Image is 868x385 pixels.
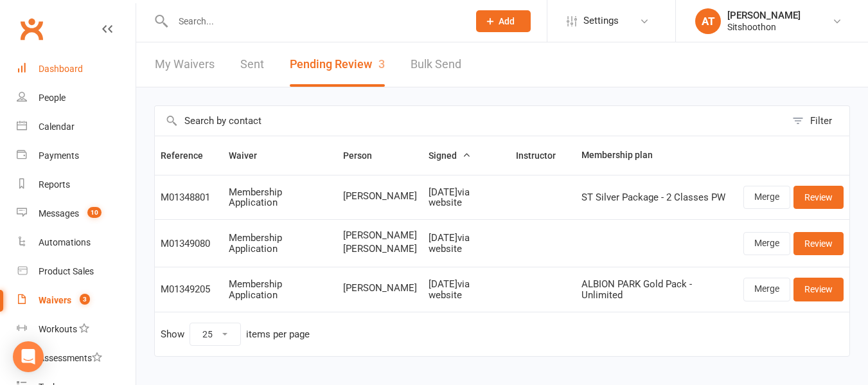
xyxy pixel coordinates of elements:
[229,148,271,163] button: Waiver
[743,232,790,255] a: Merge
[240,42,264,87] a: Sent
[343,230,417,241] span: [PERSON_NAME]
[343,244,417,255] span: [PERSON_NAME]
[161,323,310,346] div: Show
[793,232,844,255] a: Review
[17,315,136,344] a: Workouts
[161,192,217,203] div: M01348801
[39,208,79,219] div: Messages
[229,187,332,208] div: Membership Application
[429,279,504,300] div: [DATE] via website
[743,186,790,209] a: Merge
[17,141,136,170] a: Payments
[581,279,732,300] div: ALBION PARK Gold Pack - Unlimited
[39,179,70,190] div: Reports
[343,283,417,294] span: [PERSON_NAME]
[161,238,217,249] div: M01349080
[727,10,801,21] div: [PERSON_NAME]
[695,8,721,34] div: AT
[17,344,136,373] a: Assessments
[39,121,75,132] div: Calendar
[743,278,790,301] a: Merge
[17,228,136,257] a: Automations
[343,191,417,202] span: [PERSON_NAME]
[429,148,471,163] button: Signed
[786,106,849,136] button: Filter
[583,6,619,35] span: Settings
[15,13,48,45] a: Clubworx
[80,294,90,305] span: 3
[17,84,136,112] a: People
[343,148,386,163] button: Person
[17,112,136,141] a: Calendar
[39,295,71,305] div: Waivers
[727,21,801,33] div: Sitshoothon
[429,187,504,208] div: [DATE] via website
[39,353,102,363] div: Assessments
[516,150,570,161] span: Instructor
[13,341,44,372] div: Open Intercom Messenger
[155,106,786,136] input: Search by contact
[161,150,217,161] span: Reference
[39,237,91,247] div: Automations
[161,284,217,295] div: M01349205
[155,42,215,87] a: My Waivers
[229,279,332,300] div: Membership Application
[229,233,332,254] div: Membership Application
[161,148,217,163] button: Reference
[810,113,832,129] div: Filter
[516,148,570,163] button: Instructor
[429,150,471,161] span: Signed
[169,12,459,30] input: Search...
[581,192,732,203] div: ST Silver Package - 2 Classes PW
[499,16,515,26] span: Add
[17,170,136,199] a: Reports
[229,150,271,161] span: Waiver
[17,257,136,286] a: Product Sales
[793,186,844,209] a: Review
[17,199,136,228] a: Messages 10
[39,64,83,74] div: Dashboard
[411,42,461,87] a: Bulk Send
[576,136,738,175] th: Membership plan
[39,150,79,161] div: Payments
[290,42,385,87] button: Pending Review3
[39,324,77,334] div: Workouts
[246,329,310,340] div: items per page
[793,278,844,301] a: Review
[17,286,136,315] a: Waivers 3
[39,266,94,276] div: Product Sales
[378,57,385,71] span: 3
[87,207,102,218] span: 10
[343,150,386,161] span: Person
[429,233,504,254] div: [DATE] via website
[39,93,66,103] div: People
[476,10,531,32] button: Add
[17,55,136,84] a: Dashboard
